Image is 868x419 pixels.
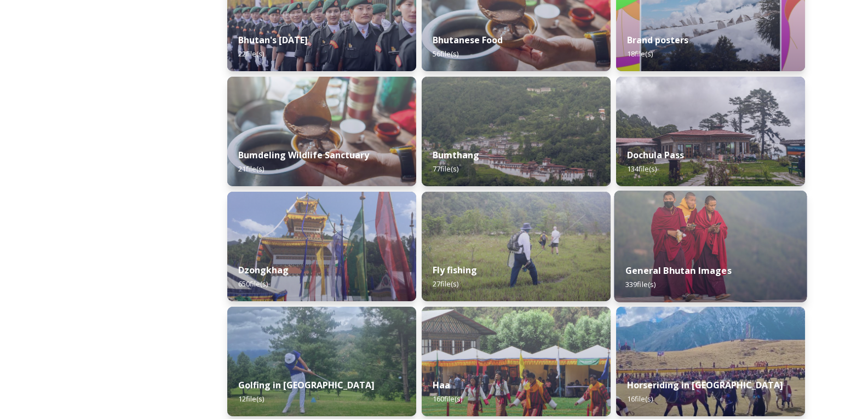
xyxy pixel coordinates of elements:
[433,264,477,276] strong: Fly fishing
[433,379,450,391] strong: Haa
[433,34,503,46] strong: Bhutanese Food
[627,379,783,391] strong: Horseriding in [GEOGRAPHIC_DATA]
[227,307,416,416] img: IMG_0877.jpeg
[238,34,308,46] strong: Bhutan's [DATE]
[238,164,264,174] span: 21 file(s)
[227,77,416,186] img: Bumdeling%2520090723%2520by%2520Amp%2520Sripimanwat-4%25202.jpg
[625,279,656,289] span: 339 file(s)
[433,394,462,404] span: 160 file(s)
[433,49,458,59] span: 56 file(s)
[433,149,479,161] strong: Bumthang
[238,279,268,289] span: 650 file(s)
[614,191,807,302] img: MarcusWestbergBhutanHiRes-23.jpg
[433,279,458,289] span: 27 file(s)
[238,49,264,59] span: 22 file(s)
[625,265,732,277] strong: General Bhutan Images
[227,192,416,301] img: Festival%2520Header.jpg
[433,164,458,174] span: 77 file(s)
[238,394,264,404] span: 12 file(s)
[422,77,611,186] img: Bumthang%2520180723%2520by%2520Amp%2520Sripimanwat-20.jpg
[627,149,684,161] strong: Dochula Pass
[238,264,289,276] strong: Dzongkhag
[616,77,805,186] img: 2022-10-01%252011.41.43.jpg
[627,164,657,174] span: 134 file(s)
[422,307,611,416] img: Haa%2520Summer%2520Festival1.jpeg
[616,307,805,416] img: Horseriding%2520in%2520Bhutan2.JPG
[422,192,611,301] img: by%2520Ugyen%2520Wangchuk14.JPG
[627,34,688,46] strong: Brand posters
[238,379,375,391] strong: Golfing in [GEOGRAPHIC_DATA]
[627,49,653,59] span: 18 file(s)
[627,394,653,404] span: 16 file(s)
[238,149,369,161] strong: Bumdeling Wildlife Sanctuary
